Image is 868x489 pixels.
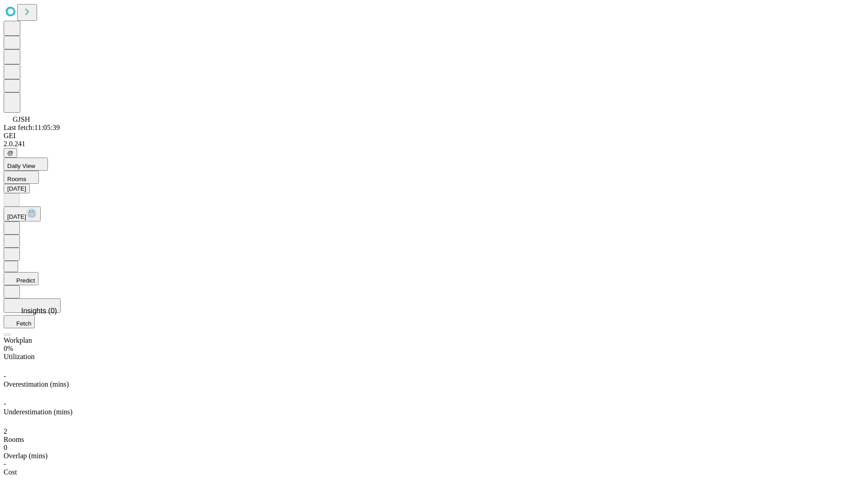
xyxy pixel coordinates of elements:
[4,148,17,158] button: @
[4,206,41,221] button: [DATE]
[4,372,6,380] span: -
[4,140,864,148] div: 2.0.241
[4,400,6,407] span: -
[4,452,47,460] span: Overlap (mins)
[4,353,34,360] span: Utilization
[4,272,38,285] button: Predict
[4,336,32,344] span: Workplan
[4,132,864,140] div: GEI
[4,468,17,476] span: Cost
[21,307,57,315] span: Insights (0)
[4,380,69,388] span: Overestimation (mins)
[4,158,48,171] button: Daily View
[4,315,35,328] button: Fetch
[4,408,72,416] span: Underestimation (mins)
[7,163,35,169] span: Daily View
[4,124,60,131] span: Last fetch: 11:05:39
[4,436,24,443] span: Rooms
[4,345,13,352] span: 0%
[4,460,6,468] span: -
[7,213,26,220] span: [DATE]
[13,115,30,123] span: GJSH
[4,184,30,193] button: [DATE]
[4,298,61,313] button: Insights (0)
[4,171,39,184] button: Rooms
[4,444,7,451] span: 0
[4,427,7,435] span: 2
[7,176,26,182] span: Rooms
[7,149,14,156] span: @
